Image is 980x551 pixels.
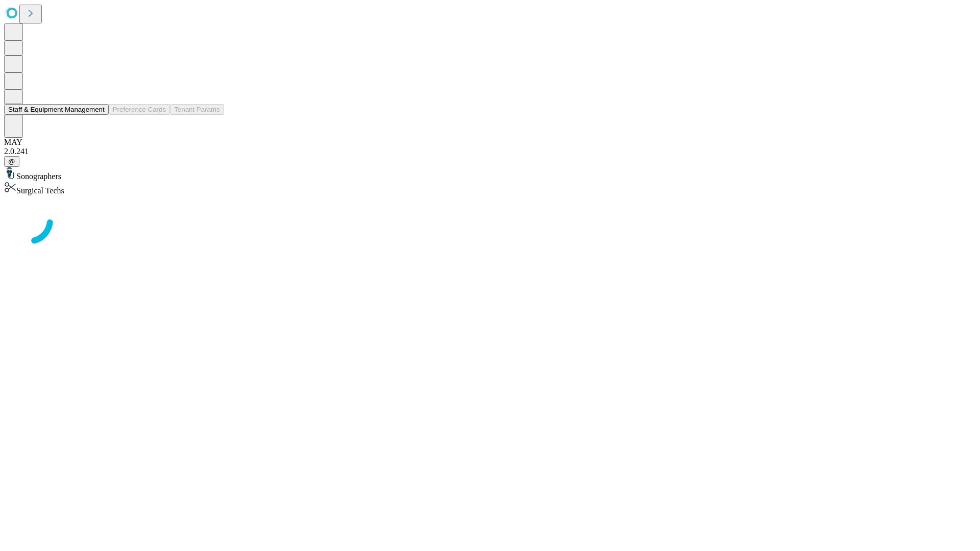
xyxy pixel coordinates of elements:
[4,104,109,115] button: Staff & Equipment Management
[4,147,976,156] div: 2.0.241
[4,181,976,195] div: Surgical Techs
[109,104,170,115] button: Preference Cards
[4,167,976,181] div: Sonographers
[4,156,19,167] button: @
[4,138,976,147] div: MAY
[8,158,15,165] span: @
[170,104,224,115] button: Tenant Params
